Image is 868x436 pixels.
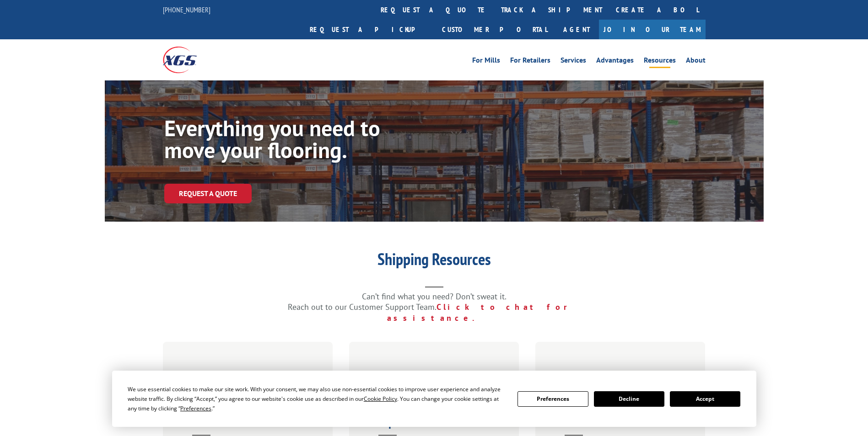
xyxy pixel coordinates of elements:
[164,184,252,203] a: Request a Quote
[644,57,676,67] a: Resources
[670,391,740,407] button: Accept
[364,395,397,403] span: Cookie Policy
[164,117,439,165] h1: Everything you need to move your flooring.
[596,57,634,67] a: Advantages
[561,57,586,67] a: Services
[180,404,211,412] span: Preferences
[554,20,599,39] a: Agent
[303,20,435,39] a: Request a pickup
[472,57,500,67] a: For Mills
[510,57,550,67] a: For Retailers
[518,391,588,407] button: Preferences
[435,20,554,39] a: Customer Portal
[112,371,756,427] div: Cookie Consent Prompt
[128,384,507,413] div: We use essential cookies to make our site work. With your consent, we may also use non-essential ...
[387,302,580,323] a: Click to chat for assistance.
[599,20,706,39] a: Join Our Team
[251,291,617,324] p: Can’t find what you need? Don’t sweat it. Reach out to our Customer Support Team.
[686,57,706,67] a: About
[163,5,210,14] a: [PHONE_NUMBER]
[594,391,664,407] button: Decline
[251,251,617,272] h1: Shipping Resources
